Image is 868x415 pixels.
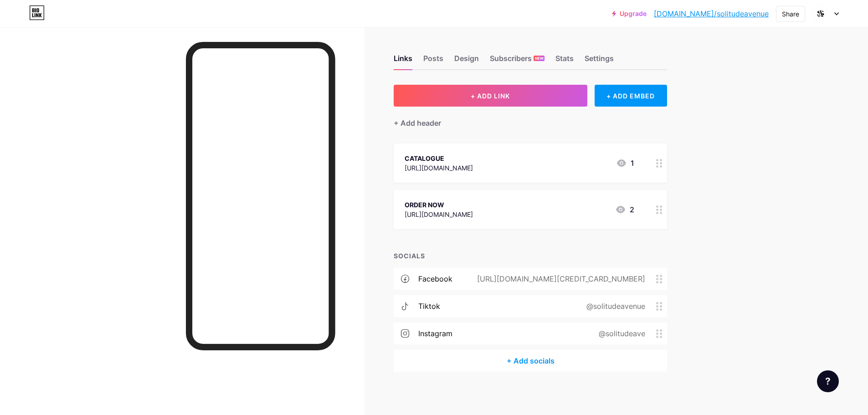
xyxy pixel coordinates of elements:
div: 2 [615,204,634,215]
a: Upgrade [612,10,647,17]
div: Posts [423,53,443,69]
div: Stats [555,53,574,69]
button: + ADD LINK [394,85,587,107]
div: Share [782,9,799,19]
div: ORDER NOW [405,200,473,210]
div: @solitudeavenue [572,301,656,312]
span: + ADD LINK [471,92,510,100]
div: facebook [418,273,452,284]
div: [URL][DOMAIN_NAME] [405,210,473,219]
div: Links [394,53,412,69]
div: tiktok [418,301,440,312]
div: instagram [418,328,452,339]
div: + Add header [394,118,441,128]
div: + ADD EMBED [595,85,667,107]
div: 1 [616,158,634,169]
div: Subscribers [490,53,544,69]
div: + Add socials [394,350,667,372]
img: solitudeavenue [812,5,829,22]
div: SOCIALS [394,251,667,261]
div: Design [454,53,479,69]
div: [URL][DOMAIN_NAME][CREDIT_CARD_NUMBER] [462,273,656,284]
div: [URL][DOMAIN_NAME] [405,163,473,173]
span: NEW [535,56,544,61]
div: @solitudeave [584,328,656,339]
div: Settings [585,53,614,69]
div: CATALOGUE [405,154,473,163]
a: [DOMAIN_NAME]/solitudeavenue [654,8,769,19]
